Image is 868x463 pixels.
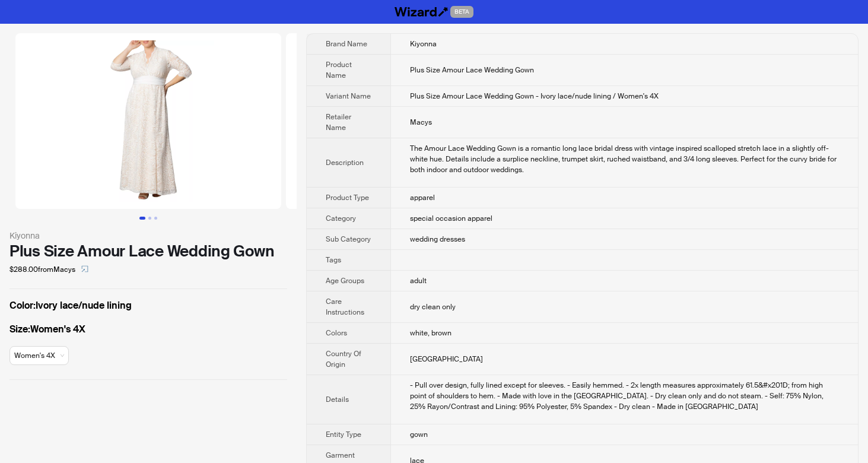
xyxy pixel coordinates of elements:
[154,217,157,220] button: Go to slide 3
[326,91,371,101] span: Variant Name
[326,234,371,244] span: Sub Category
[326,395,349,404] span: Details
[286,33,552,209] img: Plus Size Amour Lace Wedding Gown Plus Size Amour Lace Wedding Gown - Ivory lace/nude lining / Wo...
[326,214,356,223] span: Category
[9,323,30,335] span: Size :
[326,112,351,132] span: Retailer Name
[326,430,361,439] span: Entity Type
[9,229,287,242] div: Kiyonna
[326,60,352,80] span: Product Name
[15,33,281,209] img: Plus Size Amour Lace Wedding Gown Plus Size Amour Lace Wedding Gown - Ivory lace/nude lining / Wo...
[148,217,151,220] button: Go to slide 2
[9,242,287,260] div: Plus Size Amour Lace Wedding Gown
[450,6,473,18] span: BETA
[410,143,839,175] div: The Amour Lace Wedding Gown is a romantic long lace bridal dress with vintage inspired scalloped ...
[139,217,145,220] button: Go to slide 1
[9,260,287,279] div: $288.00 from Macys
[410,39,437,49] span: Kiyonna
[326,276,364,286] span: Age Groups
[81,265,88,272] span: select
[326,158,364,167] span: Description
[410,328,452,338] span: white, brown
[410,430,428,439] span: gown
[410,234,465,244] span: wedding dresses
[326,39,367,49] span: Brand Name
[410,354,483,364] span: [GEOGRAPHIC_DATA]
[410,91,659,101] span: Plus Size Amour Lace Wedding Gown - Ivory lace/nude lining / Women's 4X
[9,299,287,313] label: Ivory lace/nude lining
[326,297,364,317] span: Care Instructions
[326,349,361,369] span: Country Of Origin
[410,65,534,75] span: Plus Size Amour Lace Wedding Gown
[410,118,432,127] span: Macys
[326,193,369,202] span: Product Type
[14,347,64,364] span: Women's 4X
[9,322,287,337] label: Women's 4X
[326,255,341,265] span: Tags
[410,214,492,223] span: special occasion apparel
[9,299,36,312] span: Color :
[410,193,435,202] span: apparel
[410,302,456,312] span: dry clean only
[326,328,347,338] span: Colors
[410,276,427,286] span: adult
[410,380,839,412] div: - Pull over design, fully lined except for sleeves. - Easily hemmed. - 2x length measures approxi...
